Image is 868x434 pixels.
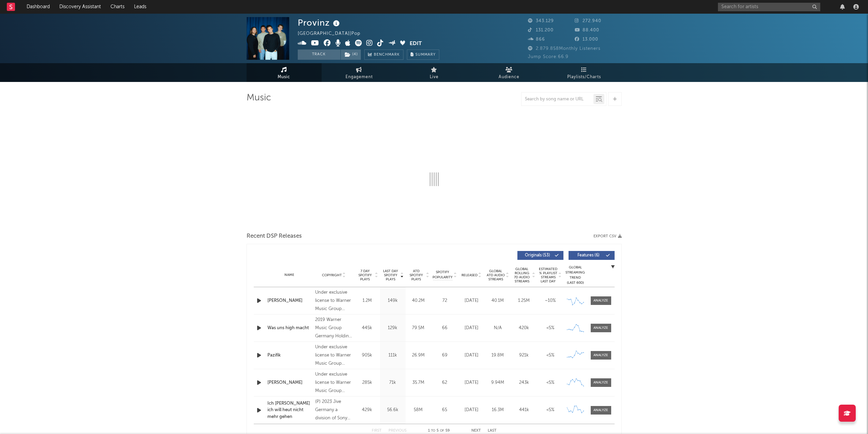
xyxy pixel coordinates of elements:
[575,19,601,23] span: 272.940
[433,352,457,359] div: 69
[539,407,562,414] div: <5%
[382,325,404,332] div: 129k
[315,316,352,340] div: 2019 Warner Music Group Germany Holding GmbH / A Warner Music Group Company
[247,63,322,82] a: Music
[356,325,378,332] div: 445k
[528,55,569,59] span: Jump Score: 66.9
[345,73,373,81] span: Engagement
[593,234,622,238] button: Export CSV
[410,40,422,48] button: Edit
[407,269,425,281] span: ATD Spotify Plays
[460,297,483,304] div: [DATE]
[322,63,397,82] a: Engagement
[433,297,457,304] div: 72
[278,73,290,81] span: Music
[565,265,586,285] div: Global Streaming Trend (Last 60D)
[374,51,400,59] span: Benchmark
[356,407,378,414] div: 429k
[460,379,483,386] div: [DATE]
[567,73,601,81] span: Playlists/Charts
[486,352,509,359] div: 19.8M
[407,407,429,414] div: 58M
[513,325,535,332] div: 420k
[528,46,601,51] span: 2.879.858 Monthly Listeners
[547,63,622,82] a: Playlists/Charts
[521,97,593,102] input: Search by song name or URL
[340,50,361,60] span: ( 4 )
[315,343,352,368] div: Under exclusive license to Warner Music Group Germany Holding GmbH, © 2025 Provinz GbR [PERSON_NA...
[513,352,535,359] div: 921k
[471,429,481,433] button: Next
[356,269,374,281] span: 7 Day Spotify Plays
[407,50,439,60] button: Summary
[267,352,312,359] a: Pazifik
[575,37,598,42] span: 13.000
[382,379,404,386] div: 71k
[356,352,378,359] div: 905k
[539,379,562,386] div: <5%
[433,379,457,386] div: 62
[430,73,439,81] span: Live
[382,269,400,281] span: Last Day Spotify Plays
[356,297,378,304] div: 1.2M
[407,352,429,359] div: 26.9M
[372,429,382,433] button: First
[569,251,615,260] button: Features(6)
[460,407,483,414] div: [DATE]
[407,297,429,304] div: 40.2M
[433,325,457,332] div: 66
[472,63,547,82] a: Audience
[322,273,342,277] span: Copyright
[267,400,312,420] a: Ich [PERSON_NAME] ich will heut nicht mehr gehen
[573,253,604,257] span: Features ( 6 )
[315,370,352,395] div: Under exclusive license to Warner Music Group Germany Holding GmbH, © 2021 Provinz GbR [PERSON_NA...
[486,407,509,414] div: 16.3M
[513,267,531,283] span: Global Rolling 7D Audio Streams
[433,407,457,414] div: 65
[460,325,483,332] div: [DATE]
[247,232,302,240] span: Recent DSP Releases
[432,270,453,280] span: Spotify Popularity
[460,352,483,359] div: [DATE]
[415,53,436,57] span: Summary
[513,379,535,386] div: 243k
[407,379,429,386] div: 35.7M
[388,429,407,433] button: Previous
[407,325,429,332] div: 79.5M
[364,50,403,60] a: Benchmark
[440,429,444,432] span: of
[431,429,435,432] span: to
[528,19,554,23] span: 343.129
[718,3,820,11] input: Search for artists
[486,297,509,304] div: 40.1M
[356,379,378,386] div: 285k
[267,379,312,386] a: [PERSON_NAME]
[382,407,404,414] div: 56.6k
[488,429,497,433] button: Last
[499,73,519,81] span: Audience
[486,379,509,386] div: 9.94M
[382,352,404,359] div: 111k
[513,407,535,414] div: 441k
[298,50,340,60] button: Track
[486,269,505,281] span: Global ATD Audio Streams
[267,297,312,304] a: [PERSON_NAME]
[315,289,352,313] div: Under exclusive license to Warner Music Group Germany Holding GmbH, © 2025 Provinz GbR [PERSON_NA...
[528,37,545,42] span: 866
[522,253,553,257] span: Originals ( 53 )
[539,297,562,304] div: ~ 10 %
[267,325,312,332] a: Was uns high macht
[267,272,312,278] div: Name
[298,17,341,28] div: Provinz
[575,28,599,32] span: 88.400
[528,28,554,32] span: 131.200
[298,30,368,38] div: [GEOGRAPHIC_DATA] | Pop
[539,325,562,332] div: <5%
[513,297,535,304] div: 1.25M
[397,63,472,82] a: Live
